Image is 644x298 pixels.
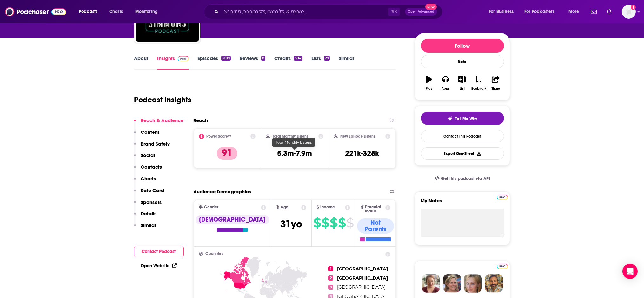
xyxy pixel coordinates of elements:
[421,39,504,53] button: Follow
[421,112,504,125] button: tell me why sparkleTell Me Why
[134,211,157,222] button: Details
[79,7,97,16] span: Podcasts
[485,274,503,293] img: Jon Profile
[105,7,127,17] a: Charts
[460,87,465,91] div: List
[631,5,636,10] svg: Add a profile image
[194,117,208,123] h2: Reach
[338,218,346,228] span: $
[141,187,164,193] p: Rate Card
[134,164,162,176] button: Contacts
[324,56,330,61] div: 29
[221,56,230,61] div: 2019
[311,55,330,70] a: Lists29
[206,252,224,256] span: Countries
[134,187,164,199] button: Rate Card
[454,72,470,94] button: List
[340,134,375,139] h2: New Episode Listens
[339,55,354,70] a: Similar
[328,275,333,281] span: 2
[337,275,388,281] span: [GEOGRAPHIC_DATA]
[320,205,335,209] span: Income
[204,205,219,209] span: Gender
[443,274,461,293] img: Barbara Profile
[261,56,265,61] div: 8
[448,116,453,121] img: tell me why sparkle
[346,218,354,228] span: $
[276,140,312,145] span: Total Monthly Listens
[134,141,170,152] button: Brand Safety
[442,87,450,91] div: Apps
[217,147,237,160] p: 91
[365,205,384,213] span: Parental Status
[274,55,302,70] a: Credits304
[141,176,156,182] p: Charts
[568,7,579,16] span: More
[294,56,302,61] div: 304
[135,7,158,16] span: Monitoring
[604,6,614,17] a: Show notifications dropdown
[328,285,333,290] span: 3
[345,149,379,158] h3: 221k-328k
[421,55,504,68] div: Rate
[520,7,564,17] button: open menu
[455,116,477,121] span: Tell Me Why
[5,6,66,18] img: Podchaser - Follow, Share and Rate Podcasts
[141,199,162,205] p: Sponsors
[408,10,434,13] span: Open Advanced
[524,7,555,16] span: For Podcasters
[357,218,394,234] div: Not Parents
[178,56,189,61] img: Podchaser Pro
[491,87,500,91] div: Share
[141,164,162,170] p: Contacts
[421,198,504,209] label: My Notes
[134,222,156,234] button: Similar
[330,218,337,228] span: $
[429,171,495,186] a: Get this podcast via API
[405,8,437,16] button: Open AdvancedNew
[134,152,155,164] button: Social
[471,87,486,91] div: Bookmark
[197,55,230,70] a: Episodes2019
[622,264,638,279] div: Open Intercom Messenger
[497,264,508,269] img: Podchaser Pro
[141,263,177,269] a: Open Website
[425,4,437,10] span: New
[210,4,448,19] div: Search podcasts, credits, & more...
[622,5,636,19] img: User Profile
[272,134,308,139] h2: Total Monthly Listens
[134,95,192,105] h1: Podcast Insights
[337,284,386,290] span: [GEOGRAPHIC_DATA]
[141,117,184,123] p: Reach & Audience
[328,266,333,271] span: 1
[471,72,487,94] button: Bookmark
[221,7,388,17] input: Search podcasts, credits, & more...
[421,147,504,160] button: Export One-Sheet
[497,194,508,200] a: Pro website
[313,218,321,228] span: $
[134,199,162,211] button: Sponsors
[74,7,106,17] button: open menu
[487,72,504,94] button: Share
[207,134,231,139] h2: Power Score™
[281,205,289,209] span: Age
[134,246,184,257] button: Contact Podcast
[141,222,156,228] p: Similar
[194,189,251,195] h2: Audience Demographics
[441,176,490,181] span: Get this podcast via API
[141,129,160,135] p: Content
[131,7,166,17] button: open menu
[421,72,437,94] button: Play
[622,5,636,19] button: Show profile menu
[134,129,160,141] button: Content
[157,55,189,70] a: InsightsPodchaser Pro
[588,6,599,17] a: Show notifications dropdown
[240,55,265,70] a: Reviews8
[497,195,508,200] img: Podchaser Pro
[141,141,170,147] p: Brand Safety
[337,266,388,272] span: [GEOGRAPHIC_DATA]
[622,5,636,19] span: Logged in as sashagoldin
[437,72,454,94] button: Apps
[141,152,155,158] p: Social
[277,149,312,158] h3: 5.3m-7.9m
